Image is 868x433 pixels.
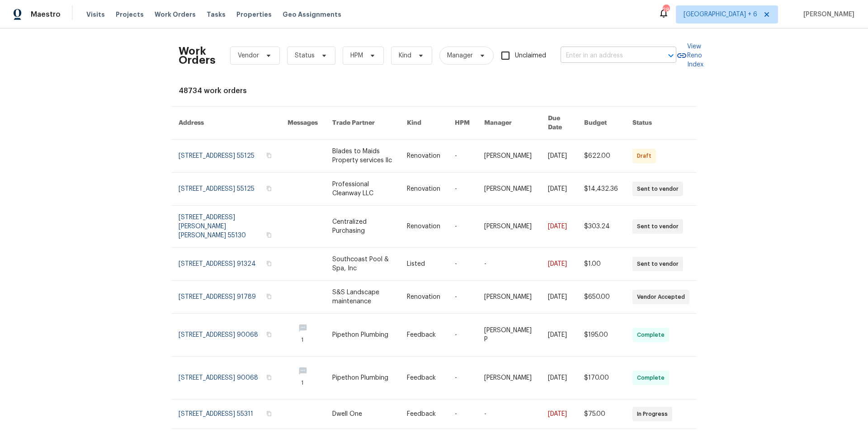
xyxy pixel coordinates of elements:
td: [PERSON_NAME] P [477,314,541,357]
th: Due Date [541,107,577,140]
button: Copy Address [265,409,273,418]
td: Professional Cleanway LLC [325,173,400,206]
td: Dwell One [325,400,400,429]
td: - [448,281,477,314]
button: Copy Address [265,373,273,381]
td: - [448,248,477,281]
td: Feedback [400,400,448,429]
span: HPM [350,51,363,60]
button: Copy Address [265,292,273,301]
span: Manager [447,51,473,60]
a: View Reno Index [676,42,703,69]
td: Centralized Purchasing [325,206,400,248]
span: Geo Assignments [283,10,341,19]
td: - [448,314,477,357]
td: Renovation [400,206,448,248]
th: Kind [400,107,448,140]
th: HPM [448,107,477,140]
th: Status [625,107,697,140]
td: [PERSON_NAME] [477,140,541,173]
td: Pipethon Plumbing [325,357,400,400]
td: [PERSON_NAME] [477,357,541,400]
td: - [448,173,477,206]
span: Visits [86,10,105,19]
td: S&S Landscape maintenance [325,281,400,314]
th: Manager [477,107,541,140]
td: [PERSON_NAME] [477,173,541,206]
td: Renovation [400,281,448,314]
td: Blades to Maids Property services llc [325,140,400,173]
h2: Work Orders [179,47,216,65]
span: Vendor [238,51,259,60]
th: Trade Partner [325,107,400,140]
td: [PERSON_NAME] [477,206,541,248]
td: Feedback [400,357,448,400]
button: Copy Address [265,151,273,160]
td: Listed [400,248,448,281]
td: Renovation [400,140,448,173]
button: Open [665,49,677,62]
td: - [477,248,541,281]
button: Copy Address [265,231,273,239]
div: 28 [663,5,669,14]
th: Budget [577,107,625,140]
span: Tasks [207,11,226,18]
td: [PERSON_NAME] [477,281,541,314]
span: Kind [399,51,411,60]
td: Feedback [400,314,448,357]
td: - [448,357,477,400]
th: Messages [280,107,325,140]
td: - [448,206,477,248]
td: - [448,400,477,429]
td: - [477,400,541,429]
span: [PERSON_NAME] [800,10,854,19]
span: Maestro [31,10,61,19]
button: Copy Address [265,259,273,268]
button: Copy Address [265,184,273,193]
th: Address [171,107,280,140]
td: - [448,140,477,173]
span: Projects [116,10,144,19]
td: Renovation [400,173,448,206]
span: [GEOGRAPHIC_DATA] + 6 [684,10,757,19]
td: Southcoast Pool & Spa, Inc [325,248,400,281]
div: 48734 work orders [179,86,689,95]
td: Pipethon Plumbing [325,314,400,357]
span: Properties [236,10,272,19]
button: Copy Address [265,330,273,339]
span: Status [295,51,315,60]
span: Unclaimed [515,51,546,61]
input: Enter in an address [561,49,651,63]
span: Work Orders [155,10,196,19]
